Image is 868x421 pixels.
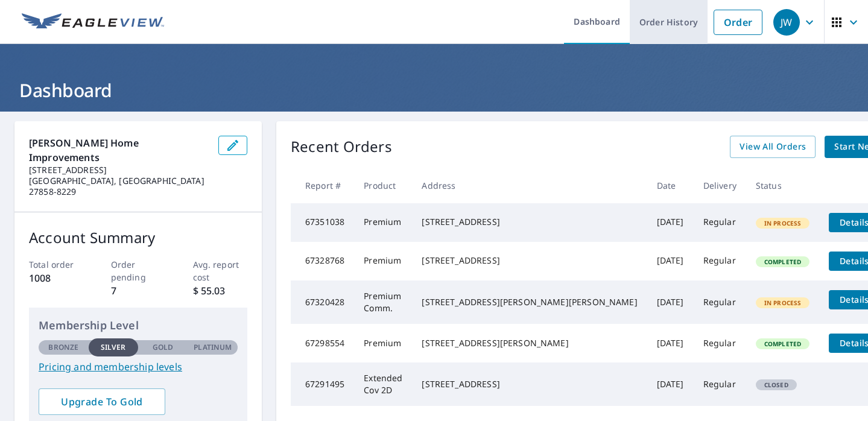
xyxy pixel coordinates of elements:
[291,242,354,280] td: 67328768
[422,296,637,308] div: [STREET_ADDRESS][PERSON_NAME][PERSON_NAME]
[647,203,694,242] td: [DATE]
[422,337,637,349] div: [STREET_ADDRESS][PERSON_NAME]
[757,258,808,266] span: Completed
[39,388,165,415] a: Upgrade To Gold
[29,227,247,248] p: Account Summary
[291,362,354,406] td: 67291495
[48,342,78,353] p: Bronze
[694,362,746,406] td: Regular
[291,136,392,158] p: Recent Orders
[694,242,746,280] td: Regular
[412,168,647,203] th: Address
[111,283,166,298] p: 7
[647,280,694,324] td: [DATE]
[422,216,637,228] div: [STREET_ADDRESS]
[647,324,694,362] td: [DATE]
[29,165,209,176] p: [STREET_ADDRESS]
[647,242,694,280] td: [DATE]
[39,317,238,334] p: Membership Level
[354,203,412,242] td: Premium
[354,324,412,362] td: Premium
[694,324,746,362] td: Regular
[14,78,854,103] h1: Dashboard
[354,280,412,324] td: Premium Comm.
[757,340,808,348] span: Completed
[354,242,412,280] td: Premium
[194,342,232,353] p: Platinum
[354,168,412,203] th: Product
[757,381,796,389] span: Closed
[291,280,354,324] td: 67320428
[422,255,637,267] div: [STREET_ADDRESS]
[714,10,762,35] a: Order
[694,168,746,203] th: Delivery
[694,203,746,242] td: Regular
[773,9,800,36] div: JW
[29,271,84,285] p: 1008
[291,324,354,362] td: 67298554
[291,203,354,242] td: 67351038
[48,395,156,408] span: Upgrade To Gold
[101,342,126,353] p: Silver
[694,280,746,324] td: Regular
[757,219,809,227] span: In Process
[29,136,209,165] p: [PERSON_NAME] Home Improvements
[647,362,694,406] td: [DATE]
[746,168,820,203] th: Status
[730,136,816,158] a: View All Orders
[193,258,248,283] p: Avg. report cost
[153,342,173,353] p: Gold
[39,359,238,374] a: Pricing and membership levels
[354,362,412,406] td: Extended Cov 2D
[111,258,166,283] p: Order pending
[29,176,209,197] p: [GEOGRAPHIC_DATA], [GEOGRAPHIC_DATA] 27858-8229
[193,283,248,298] p: $ 55.03
[22,13,164,31] img: EV Logo
[422,378,637,390] div: [STREET_ADDRESS]
[757,299,809,307] span: In Process
[740,139,806,154] span: View All Orders
[647,168,694,203] th: Date
[29,258,84,271] p: Total order
[291,168,354,203] th: Report #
